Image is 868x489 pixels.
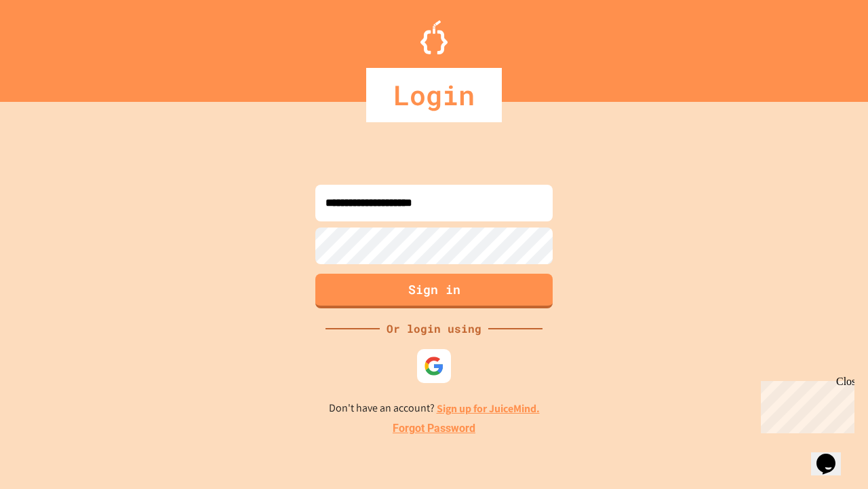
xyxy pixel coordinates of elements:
button: Sign in [315,274,553,308]
a: Forgot Password [393,420,475,437]
div: Chat with us now!Close [5,5,94,86]
a: Sign up for JuiceMind. [437,401,540,416]
iframe: chat widget [811,435,854,475]
p: Don't have an account? [329,400,540,417]
iframe: chat widget [755,376,854,433]
div: Or login using [380,321,488,337]
img: google-icon.svg [424,356,444,376]
div: Login [366,68,502,122]
img: Logo.svg [420,20,448,54]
